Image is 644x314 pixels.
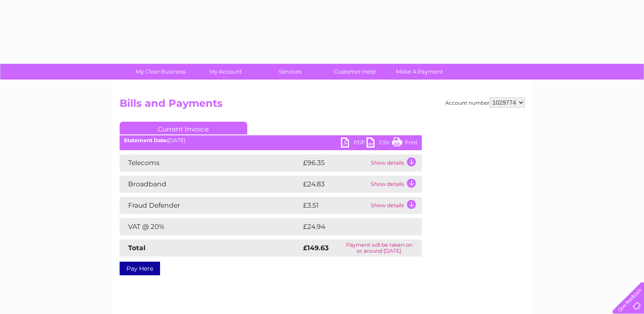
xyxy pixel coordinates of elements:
td: £3.51 [301,197,369,214]
td: Show details [369,197,422,214]
strong: Total [128,244,146,252]
a: Make A Payment [384,64,455,80]
a: Current Invoice [120,122,247,134]
b: Statement Date: [124,137,168,143]
td: £24.94 [301,218,405,235]
td: Show details [369,154,422,171]
h2: Bills and Payments [120,97,525,114]
a: My Clear Business [126,64,196,80]
td: Telecoms [120,154,301,171]
td: Payment will be taken on or around [DATE] [337,240,422,257]
a: PDF [341,137,366,150]
a: Print [392,137,418,150]
a: Services [255,64,325,80]
td: VAT @ 20% [120,218,301,235]
td: Broadband [120,176,301,193]
td: Show details [369,176,422,193]
td: £24.83 [301,176,369,193]
a: Pay Here [120,262,160,275]
div: Account number [445,97,525,108]
strong: £149.63 [303,244,329,252]
td: £96.35 [301,154,369,171]
a: My Account [190,64,260,80]
a: Customer Help [320,64,390,80]
td: Fraud Defender [120,197,301,214]
div: [DATE] [120,137,422,143]
a: CSV [366,137,392,150]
